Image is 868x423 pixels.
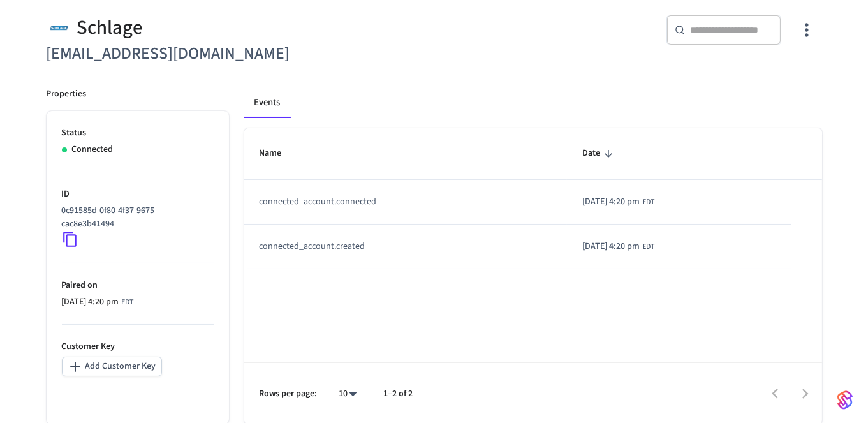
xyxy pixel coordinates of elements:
p: Properties [47,87,87,101]
h6: [EMAIL_ADDRESS][DOMAIN_NAME] [47,41,427,67]
span: EDT [642,197,654,208]
span: [DATE] 4:20 pm [582,240,640,253]
span: [DATE] 4:20 pm [62,295,119,309]
img: Schlage Logo, Square [47,15,72,41]
table: sticky table [244,128,822,269]
td: connected_account.connected [244,180,568,225]
button: Add Customer Key [62,357,162,376]
div: America/New_York [62,295,134,309]
div: connected account tabs [244,87,822,118]
td: connected_account.created [244,225,568,269]
p: ID [62,188,214,201]
p: Status [62,126,214,140]
span: EDT [642,241,654,253]
span: Name [260,144,298,163]
p: 0c91585d-0f80-4f37-9675-cac8e3b41494 [62,204,209,231]
img: SeamLogoGradient.69752ec5.svg [837,390,853,410]
p: Customer Key [62,340,214,353]
div: America/New_York [582,195,654,209]
p: 1–2 of 2 [384,387,413,401]
span: Date [582,144,617,163]
div: 10 [333,385,364,403]
div: Schlage [47,15,427,41]
p: Paired on [62,279,214,292]
span: EDT [122,297,134,308]
span: [DATE] 4:20 pm [582,195,640,209]
div: America/New_York [582,240,654,253]
p: Rows per page: [260,387,318,401]
button: Events [244,87,291,118]
p: Connected [72,143,114,156]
